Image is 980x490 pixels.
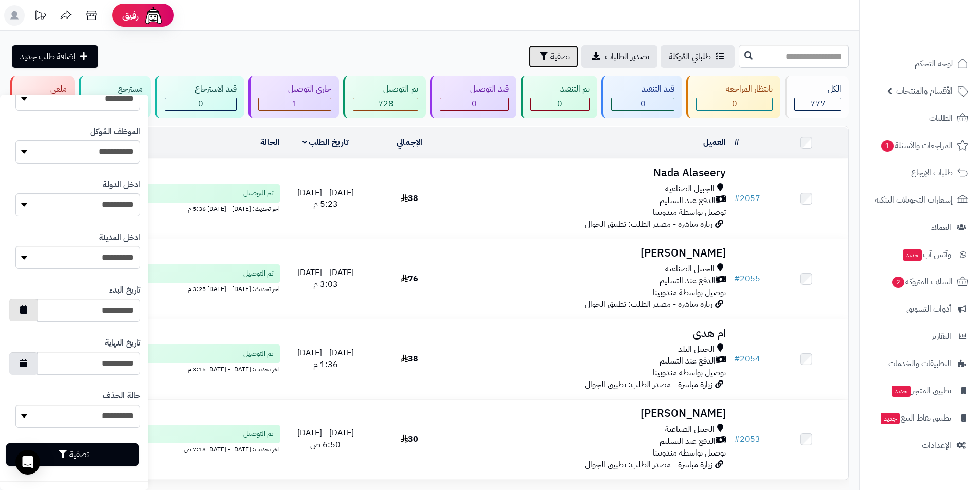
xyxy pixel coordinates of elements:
[557,98,562,110] span: 0
[122,9,139,22] span: رفيق
[810,98,826,110] span: 777
[734,353,760,365] a: #2054
[734,353,740,365] span: #
[866,215,974,240] a: العملاء
[866,106,974,131] a: الطلبات
[880,411,951,425] span: تطبيق نقاط البيع
[297,427,354,451] span: [DATE] - [DATE] 6:50 ص
[455,167,726,179] h3: Nada Alaseery
[866,378,974,403] a: تطبيق المتجرجديد
[297,266,354,291] span: [DATE] - [DATE] 3:03 م
[678,343,715,355] span: الجبيل البلد
[260,136,280,149] a: الحالة
[243,349,274,359] span: تم التوصيل
[428,76,519,118] a: قيد التوصيل 0
[585,378,712,391] span: زيارة مباشرة - مصدر الطلب: تطبيق الجوال
[103,179,140,191] label: ادخل الدولة
[734,433,760,445] a: #2053
[653,367,726,379] span: توصيل بواسطة مندوبينا
[550,50,570,63] span: تصفية
[910,17,970,39] img: logo-2.png
[153,76,246,118] a: قيد الاسترجاع 0
[794,83,841,95] div: الكل
[915,57,953,71] span: لوحة التحكم
[401,353,418,365] span: 38
[519,76,600,118] a: تم التنفيذ 0
[684,76,783,118] a: بانتظار المراجعة 0
[903,249,922,261] span: جديد
[292,98,297,110] span: 1
[599,76,684,118] a: قيد التنفيذ 0
[77,76,153,118] a: مسترجع 0
[297,347,354,371] span: [DATE] - [DATE] 1:36 م
[929,111,953,125] span: الطلبات
[353,83,418,95] div: تم التوصيل
[653,206,726,219] span: توصيل بواسطة مندوبينا
[605,50,649,63] span: تصدير الطلبات
[455,408,726,420] h3: [PERSON_NAME]
[880,138,953,153] span: المراجعات والأسئلة
[734,192,740,205] span: #
[585,459,712,471] span: زيارة مباشرة - مصدر الطلب: تطبيق الجوال
[99,232,140,244] label: ادخل المدينة
[669,50,711,63] span: طلباتي المُوكلة
[866,133,974,158] a: المراجعات والأسئلة1
[440,83,509,95] div: قيد التوصيل
[529,45,578,68] button: تصفية
[20,50,76,63] span: إضافة طلب جديد
[341,76,428,118] a: تم التوصيل 728
[401,273,418,285] span: 76
[906,302,951,316] span: أدوات التسويق
[734,192,760,205] a: #2057
[734,433,740,445] span: #
[27,5,53,28] a: تحديثات المنصة
[243,429,274,439] span: تم التوصيل
[109,284,140,296] label: تاريخ البدء
[866,351,974,376] a: التطبيقات والخدمات
[8,76,77,118] a: ملغي 48
[866,406,974,430] a: تطبيق نقاط البيعجديد
[866,188,974,212] a: إشعارات التحويلات البنكية
[866,297,974,321] a: أدوات التسويق
[6,443,139,466] button: تصفية
[653,286,726,299] span: توصيل بواسطة مندوبينا
[472,98,477,110] span: 0
[932,329,951,343] span: التقارير
[782,76,851,118] a: الكل777
[866,324,974,349] a: التقارير
[696,83,773,95] div: بانتظار المراجعة
[585,218,712,230] span: زيارة مباشرة - مصدر الطلب: تطبيق الجوال
[246,76,342,118] a: جاري التوصيل 1
[734,136,739,149] a: #
[892,276,905,288] span: 2
[259,98,331,110] div: 1
[922,438,951,452] span: الإعدادات
[15,450,40,475] div: Open Intercom Messenger
[585,298,712,311] span: زيارة مباشرة - مصدر الطلب: تطبيق الجوال
[12,45,98,68] a: إضافة طلب جديد
[902,247,951,262] span: وآتس آب
[378,98,394,110] span: 728
[302,136,349,149] a: تاريخ الطلب
[665,183,715,195] span: الجبيل الصناعية
[734,273,740,285] span: #
[866,242,974,267] a: وآتس آبجديد
[881,413,900,424] span: جديد
[143,5,164,26] img: ai-face.png
[703,136,726,149] a: العميل
[660,435,716,447] span: الدفع عند التسليم
[297,187,354,211] span: [DATE] - [DATE] 5:23 م
[612,98,674,110] div: 0
[397,136,422,149] a: الإجمالي
[896,84,953,98] span: الأقسام والمنتجات
[732,98,737,110] span: 0
[866,51,974,76] a: لوحة التحكم
[90,126,140,138] label: الموظف المُوكل
[734,273,760,285] a: #2055
[866,160,974,185] a: طلبات الإرجاع
[660,355,716,367] span: الدفع عند التسليم
[581,45,657,68] a: تصدير الطلبات
[353,98,418,110] div: 728
[891,275,953,289] span: السلات المتروكة
[661,45,735,68] a: طلباتي المُوكلة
